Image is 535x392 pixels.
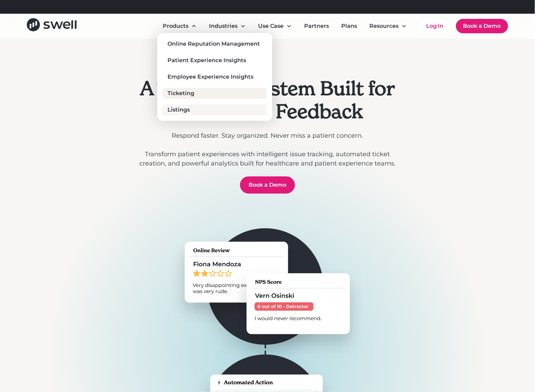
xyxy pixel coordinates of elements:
[204,19,251,33] div: Industries
[163,88,266,99] a: Ticketing
[419,19,451,33] a: Log In
[253,19,297,33] div: Use Case
[336,19,363,33] a: Plans
[163,104,266,115] a: Listings
[456,19,508,33] a: Book a Demo
[364,19,412,33] div: Resources
[168,40,260,48] div: Online Reputation Management
[163,55,266,66] a: Patient Experience Insights
[168,56,246,65] div: Patient Experience Insights
[27,18,77,34] a: home
[136,77,399,123] h1: A Ticketing System Built for Healthcare Feedback
[240,176,295,194] a: Book a Demo
[163,38,266,49] a: Online Reputation Management
[163,22,189,30] div: Products
[369,22,399,30] div: Resources
[258,22,284,30] div: Use Case
[168,89,194,97] div: Ticketing
[209,22,238,30] div: Industries
[136,131,399,168] p: Respond faster. Stay organized. Never miss a patient concern. ‍ Transform patient experiences wit...
[163,71,266,82] a: Employee Experience Insights
[157,19,202,33] div: Products
[168,106,190,114] div: Listings
[168,73,253,81] div: Employee Experience Insights
[299,19,334,33] a: Partners
[157,33,272,121] nav: Products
